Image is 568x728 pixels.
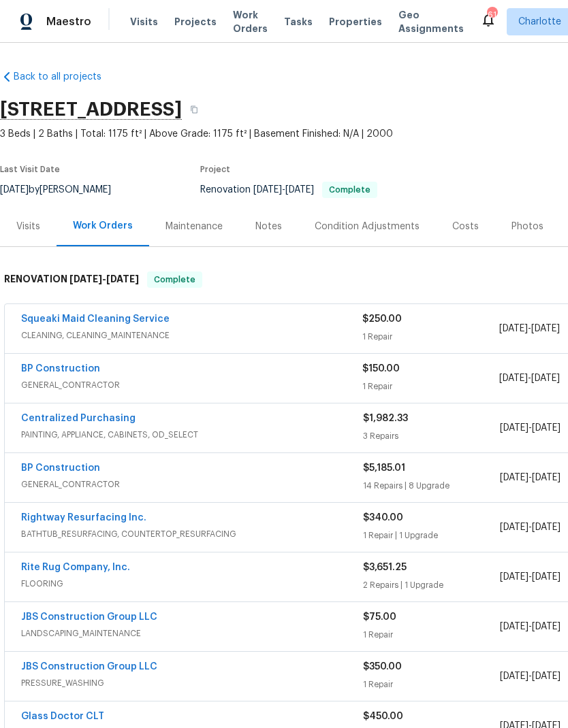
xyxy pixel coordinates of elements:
div: 14 Repairs | 8 Upgrade [363,479,500,493]
span: Properties [329,15,382,29]
span: Complete [324,186,376,194]
span: [DATE] [69,274,102,284]
span: [DATE] [253,185,282,195]
span: $340.00 [363,513,403,523]
span: Maestro [46,15,91,29]
span: [DATE] [500,622,528,631]
span: Renovation [200,185,377,195]
a: JBS Construction Group LLC [21,662,157,672]
span: - [500,669,561,683]
span: GENERAL_CONTRACTOR [21,478,363,491]
span: Charlotte [518,15,561,29]
span: [DATE] [532,672,561,681]
span: - [499,371,560,385]
span: [DATE] [532,423,561,433]
span: [DATE] [500,523,528,532]
span: [DATE] [499,374,528,383]
div: 3 Repairs [363,429,500,443]
span: [DATE] [532,473,561,482]
a: Squeaki Maid Cleaning Service [21,314,170,324]
button: Copy Address [182,97,206,122]
div: 1 Repair [362,380,499,393]
span: [DATE] [285,185,314,195]
div: 2 Repairs | 1 Upgrade [363,578,500,592]
span: [DATE] [500,473,528,482]
span: LANDSCAPING_MAINTENANCE [21,627,363,640]
span: GENERAL_CONTRACTOR [21,378,362,392]
a: Glass Doctor CLT [21,712,104,721]
div: Notes [255,220,282,233]
span: PAINTING, APPLIANCE, CABINETS, OD_SELECT [21,428,363,442]
span: $3,651.25 [363,563,407,572]
span: Work Orders [233,8,268,35]
span: BATHTUB_RESURFACING, COUNTERTOP_RESURFACING [21,527,363,541]
div: 61 [487,8,496,22]
span: $150.00 [362,364,400,374]
a: BP Construction [21,364,100,374]
div: 1 Repair [362,330,499,344]
span: [DATE] [500,572,528,582]
div: 1 Repair [363,678,500,691]
span: Complete [148,273,201,286]
span: [DATE] [500,672,528,681]
span: $450.00 [363,712,403,721]
div: Maintenance [165,220,223,233]
span: Tasks [284,17,313,27]
span: [DATE] [532,572,561,582]
span: Projects [174,15,217,29]
div: 1 Repair [363,628,500,642]
span: CLEANING, CLEANING_MAINTENANCE [21,329,362,342]
span: Project [200,165,230,173]
span: - [69,274,139,284]
span: FLOORING [21,577,363,591]
span: - [500,620,561,633]
span: - [500,570,561,584]
span: [DATE] [532,622,561,631]
span: $350.00 [363,662,402,672]
span: - [253,185,314,195]
span: - [499,322,560,335]
a: Rite Rug Company, Inc. [21,563,130,572]
div: Photos [511,220,543,233]
h6: RENOVATION [4,271,139,288]
span: [DATE] [500,423,528,433]
span: [DATE] [531,374,560,383]
span: - [500,471,561,484]
a: Centralized Purchasing [21,414,136,423]
span: Geo Assignments [398,8,464,35]
div: Visits [16,220,40,233]
span: [DATE] [532,523,561,532]
span: $250.00 [362,314,402,324]
a: BP Construction [21,463,100,473]
div: Work Orders [73,219,133,233]
div: Costs [452,220,479,233]
span: $75.00 [363,612,396,622]
span: [DATE] [106,274,139,284]
span: - [500,520,561,534]
div: 1 Repair | 1 Upgrade [363,529,500,542]
span: $1,982.33 [363,414,408,423]
span: - [500,421,561,435]
span: Visits [130,15,158,29]
a: Rightway Resurfacing Inc. [21,513,146,523]
span: [DATE] [531,324,560,333]
div: Condition Adjustments [315,220,420,233]
span: PRESSURE_WASHING [21,676,363,690]
span: [DATE] [499,324,528,333]
a: JBS Construction Group LLC [21,612,157,622]
span: $5,185.01 [363,463,405,473]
